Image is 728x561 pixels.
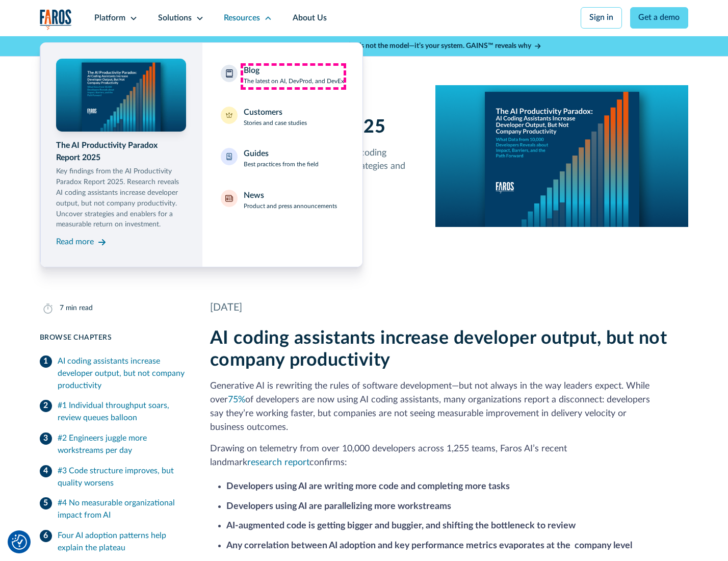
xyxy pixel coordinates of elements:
[40,9,72,30] a: home
[58,432,186,457] div: #2 Engineers juggle more workstreams per day
[244,77,344,86] p: The latest on AI, DevProd, and DevEx
[94,12,125,24] div: Platform
[226,502,451,511] strong: Developers using AI are parallelizing more workstreams
[215,184,351,217] a: NewsProduct and press announcements
[40,396,186,428] a: #1 Individual throughput soars, review queues balloon
[40,36,689,267] nav: Resources
[210,300,689,316] div: [DATE]
[40,526,186,558] a: Four AI adoption patterns help explain the plateau
[40,9,72,30] img: Logo of the analytics and reporting company Faros.
[56,166,186,230] p: Key findings from the AI Productivity Paradox Report 2025. Research reveals AI coding assistants ...
[247,458,309,467] a: research report
[58,465,186,490] div: #3 Code structure improves, but quality worsens
[215,142,351,175] a: GuidesBest practices from the field
[215,100,351,134] a: CustomersStories and case studies
[630,7,689,29] a: Get a demo
[228,395,245,404] a: 75%
[40,351,186,396] a: AI coding assistants increase developer output, but not company productivity
[56,59,186,250] a: The AI Productivity Paradox Report 2025Key findings from the AI Productivity Paradox Report 2025....
[226,541,632,550] strong: Any correlation between AI adoption and key performance metrics evaporates at the company level
[158,12,192,24] div: Solutions
[40,461,186,494] a: #3 Code structure improves, but quality worsens
[581,7,622,29] a: Sign in
[40,428,186,461] a: #2 Engineers juggle more workstreams per day
[40,493,186,526] a: #4 No measurable organizational impact from AI
[12,534,27,550] button: Cookie Settings
[215,59,351,92] a: BlogThe latest on AI, DevProd, and DevEx
[244,190,264,202] div: News
[244,160,319,169] p: Best practices from the field
[244,107,282,119] div: Customers
[56,236,94,248] div: Read more
[224,12,260,24] div: Resources
[60,303,64,314] div: 7
[66,303,93,314] div: min read
[210,327,689,371] h2: AI coding assistants increase developer output, but not company productivity
[40,333,186,343] div: Browse Chapters
[210,442,689,470] p: Drawing on telemetry from over 10,000 developers across 1,255 teams, Faros AI’s recent landmark c...
[244,119,307,128] p: Stories and case studies
[210,379,689,434] p: Generative AI is rewriting the rules of software development—but not always in the way leaders ex...
[244,202,337,211] p: Product and press announcements
[58,530,186,554] div: Four AI adoption patterns help explain the plateau
[56,140,186,164] div: The AI Productivity Paradox Report 2025
[12,534,27,550] img: Revisit consent button
[244,148,269,160] div: Guides
[226,482,510,491] strong: Developers using AI are writing more code and completing more tasks
[58,497,186,522] div: #4 No measurable organizational impact from AI
[226,521,576,530] strong: AI-augmented code is getting bigger and buggier, and shifting the bottleneck to review
[58,355,186,392] div: AI coding assistants increase developer output, but not company productivity
[58,400,186,424] div: #1 Individual throughput soars, review queues balloon
[244,65,259,77] div: Blog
